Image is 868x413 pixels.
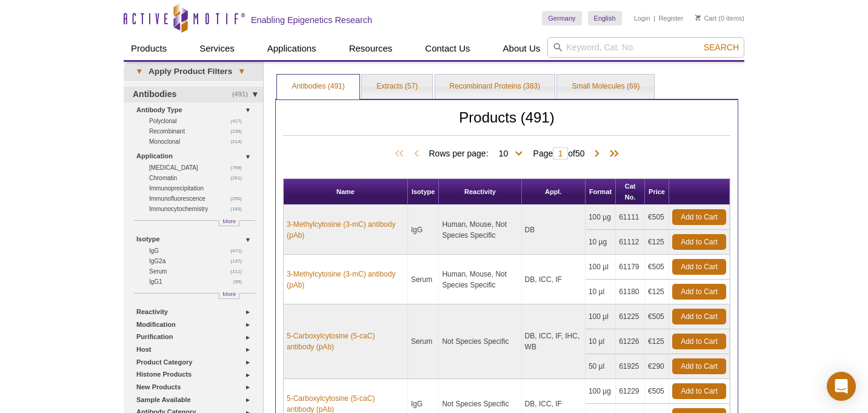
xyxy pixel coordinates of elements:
[586,230,616,255] td: 10 µg
[149,246,249,256] a: (471)IgG
[542,11,581,25] a: Germany
[408,179,439,205] th: Isotype
[439,179,521,205] th: Reactivity
[672,234,726,250] a: Add to Cart
[230,116,249,126] span: (417)
[230,266,249,277] span: (111)
[136,306,256,318] a: Reactivity
[149,266,249,277] a: (111)Serum
[527,147,591,159] span: Page of
[634,14,650,22] a: Login
[603,148,621,160] span: Last Page
[645,230,669,255] td: €125
[672,334,726,349] a: Add to Cart
[233,277,249,287] span: (95)
[586,255,616,280] td: 100 µl
[645,280,669,304] td: €125
[616,379,645,404] td: 61229
[232,87,255,102] span: (491)
[522,179,586,205] th: Appl.
[616,205,645,230] td: 61111
[575,149,585,158] span: 50
[672,383,726,399] a: Add to Cart
[658,14,683,22] a: Register
[130,66,149,77] span: ▾
[219,293,239,299] a: More
[230,173,249,183] span: (261)
[616,304,645,329] td: 61225
[672,309,726,324] a: Add to Cart
[230,256,249,266] span: (137)
[287,331,404,352] a: 5-Carboxylcytosine (5-caC) antibody (pAb)
[547,37,744,58] input: Keyword, Cat. No.
[149,277,249,287] a: (95)IgG1
[230,163,249,173] span: (769)
[588,11,622,25] a: English
[695,14,716,22] a: Cart
[418,37,477,60] a: Contact Us
[827,372,856,401] div: Open Intercom Messenger
[149,163,249,173] a: (769)[MEDICAL_DATA]
[704,42,739,52] span: Search
[136,104,256,116] a: Antibody Type
[557,75,654,99] a: Small Molecules (69)
[124,37,174,60] a: Products
[435,75,555,99] a: Recombinant Proteins (383)
[230,193,249,204] span: (250)
[392,148,410,160] span: First Page
[586,379,616,404] td: 100 µg
[136,394,256,406] a: Sample Available
[149,136,249,147] a: (214)Monoclonal
[408,304,439,379] td: Serum
[149,126,249,136] a: (236)Recombinant
[136,368,256,381] a: Histone Products
[230,204,249,214] span: (183)
[287,269,404,290] a: 3-Methylcytosine (3-mC) antibody (pAb)
[232,66,251,77] span: ▾
[251,15,372,25] h2: Enabling Epigenetics Research
[362,75,432,99] a: Extracts (57)
[439,205,521,255] td: Human, Mouse, Not Species Specific
[672,209,726,225] a: Add to Cart
[260,37,324,60] a: Applications
[136,233,256,246] a: Isotype
[586,354,616,379] td: 50 µl
[192,37,242,60] a: Services
[653,11,655,25] li: |
[439,304,521,379] td: Not Species Specific
[136,331,256,343] a: Purification
[136,150,256,163] a: Application
[230,246,249,256] span: (471)
[149,116,249,126] a: (417)Polyclonal
[616,179,645,205] th: Cat No.
[284,179,408,205] th: Name
[695,11,744,25] li: (0 items)
[672,358,726,374] a: Add to Cart
[149,204,249,214] a: (183)Immunocytochemistry
[222,289,236,299] span: More
[616,255,645,280] td: 61179
[522,205,586,255] td: DB
[586,304,616,329] td: 100 µl
[672,259,726,275] a: Add to Cart
[695,15,701,21] img: Your Cart
[124,62,263,81] a: ▾Apply Product Filters▾
[136,381,256,394] a: New Products
[616,354,645,379] td: 61925
[496,37,548,60] a: About Us
[591,148,603,160] span: Next Page
[645,205,669,230] td: €505
[645,304,669,329] td: €505
[586,280,616,304] td: 10 µl
[645,255,669,280] td: €505
[616,280,645,304] td: 61180
[586,329,616,354] td: 10 µl
[136,318,256,331] a: Modification
[230,136,249,147] span: (214)
[124,87,263,102] a: (491)Antibodies
[149,173,249,193] a: (261)Chromatin Immunoprecipitation
[408,205,439,255] td: IgG
[136,343,256,356] a: Host
[429,147,527,159] span: Rows per page:
[287,219,404,241] a: 3-Methylcytosine (3-mC) antibody (pAb)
